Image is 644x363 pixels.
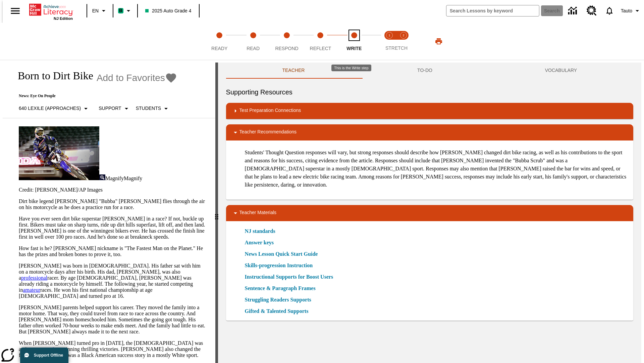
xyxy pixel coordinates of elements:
span: EN [92,7,99,14]
a: Resource Center, Will open in new tab [583,2,601,20]
div: Test Preparation Connections [226,103,633,119]
button: Reflect step 4 of 5 [301,23,340,60]
button: Ready step 1 of 5 [200,23,239,60]
span: Tauto [621,7,632,14]
button: Teacher [226,63,361,79]
button: Select Lexile, 640 Lexile (Approaches) [16,103,93,115]
p: Students' Thought Question responses will vary, but strong responses should describe how [PERSON_... [245,149,628,189]
button: Add to Favorites - Born to Dirt Bike [97,72,177,84]
button: Language: EN, Select a language [89,5,111,17]
span: NJ Edition [54,16,73,21]
span: Reflect [310,46,331,51]
p: Teacher Recommendations [239,128,297,136]
button: VOCABULARY [489,63,633,79]
div: Press Enter or Spacebar and then press right and left arrow keys to move the slider [215,63,218,363]
button: Respond step 3 of 5 [267,23,306,60]
a: sensation [40,346,60,352]
button: Scaffolds, Support [96,103,133,115]
div: Home [29,2,73,21]
a: professional [21,275,47,281]
a: Data Center [564,2,583,20]
p: When [PERSON_NAME] turned pro in [DATE], the [DEMOGRAPHIC_DATA] was an instant , winning thrillin... [19,340,207,358]
span: Magnify [105,175,124,181]
button: Stretch Read step 1 of 2 [380,23,399,60]
div: Teacher Recommendations [226,124,633,140]
p: Test Preparation Connections [239,107,301,115]
p: [PERSON_NAME] parents helped support his career. They moved the family into a motor home. That wa... [19,305,207,335]
button: Write step 5 of 5 [335,23,374,60]
span: B [119,6,122,15]
div: Teacher Materials [226,205,633,221]
div: Instructional Panel Tabs [226,63,633,79]
img: Magnify [99,174,105,180]
p: Have you ever seen dirt bike superstar [PERSON_NAME] in a race? If not, buckle up first. Bikers m... [19,216,207,240]
img: Motocross racer James Stewart flies through the air on his dirt bike. [19,126,99,180]
text: 2 [402,34,404,37]
button: Boost Class color is mint green. Change class color [115,5,135,17]
div: reading [3,63,215,360]
p: Support [99,105,121,112]
p: Students [136,105,161,112]
a: Answer keys, Will open in new browser window or tab [245,239,274,247]
p: Teacher Materials [239,209,277,217]
p: [PERSON_NAME] was born in [DEMOGRAPHIC_DATA]. His father sat with him on a motorcycle days after ... [19,263,207,299]
div: activity [218,63,641,363]
h6: Supporting Resources [226,87,633,97]
p: 640 Lexile (Approaches) [19,105,81,112]
button: Select Student [133,103,173,115]
a: Skills-progression Instruction, Will open in new browser window or tab [245,261,313,270]
span: Ready [211,46,227,51]
text: 1 [388,34,390,37]
p: Credit: [PERSON_NAME]/AP Images [19,187,207,193]
a: amateur [23,287,40,293]
button: Support Offline [20,348,68,363]
button: Open side menu [5,1,25,21]
div: This is the Write step [331,65,371,71]
a: Struggling Readers Supports [245,296,315,304]
p: How fast is he? [PERSON_NAME] nickname is "The Fastest Man on the Planet." He has the prizes and ... [19,245,207,257]
span: Magnify [124,175,142,181]
a: Gifted & Talented Supports [245,307,313,315]
p: Dirt bike legend [PERSON_NAME] "Bubba" [PERSON_NAME] flies through the air on his motorcycle as h... [19,198,207,210]
span: Read [247,46,260,51]
span: Add to Favorites [97,73,165,83]
a: News Lesson Quick Start Guide, Will open in new browser window or tab [245,250,318,258]
span: Write [346,46,362,51]
a: Notifications [601,2,618,19]
span: Support Offline [34,353,63,358]
span: Respond [275,46,298,51]
span: 2025 Auto Grade 4 [145,7,192,14]
a: NJ standards [245,227,279,235]
button: TO-DO [361,63,489,79]
button: Stretch Respond step 2 of 2 [394,23,413,60]
h1: Born to Dirt Bike [11,70,93,82]
button: Read step 2 of 5 [233,23,272,60]
button: Profile/Settings [618,5,644,17]
p: News: Eye On People [11,93,177,98]
span: STRETCH [385,45,408,51]
input: search field [446,5,539,16]
a: Sentence & Paragraph Frames, Will open in new browser window or tab [245,284,316,292]
a: Instructional Supports for Boost Users, Will open in new browser window or tab [245,273,333,281]
button: Print [428,35,449,47]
